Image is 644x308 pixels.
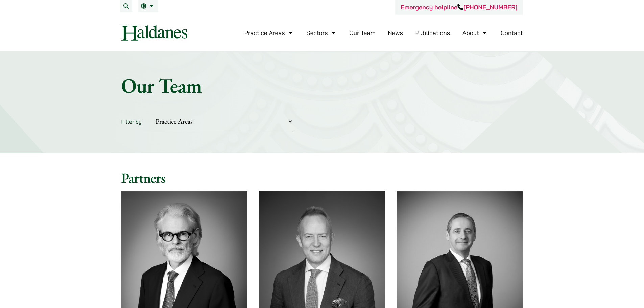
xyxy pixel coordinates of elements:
label: Filter by [121,118,142,125]
a: Sectors [306,29,337,37]
a: About [462,29,488,37]
img: Logo of Haldanes [121,25,187,41]
h1: Our Team [121,73,523,98]
a: Our Team [349,29,375,37]
a: Emergency helpline[PHONE_NUMBER] [401,3,517,11]
a: Contact [501,29,523,37]
a: EN [141,3,156,9]
a: Publications [415,29,450,37]
a: News [388,29,403,37]
a: Practice Areas [244,29,294,37]
h2: Partners [121,170,523,186]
